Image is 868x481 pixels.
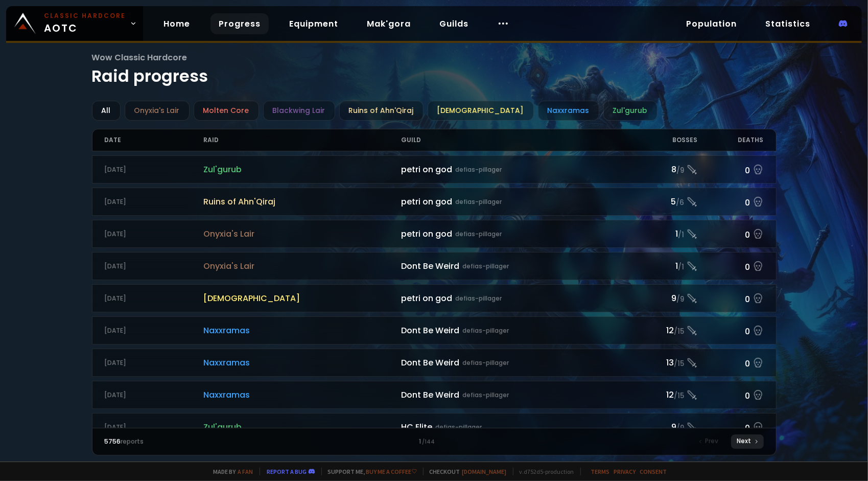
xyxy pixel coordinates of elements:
[401,324,632,337] div: Dont Be Weird
[203,195,401,208] span: Ruins of Ahn'Qiraj
[435,423,482,432] small: defias-pillager
[401,195,632,208] div: petri on god
[269,437,599,446] div: 1
[698,420,764,434] div: 0
[401,260,632,272] div: Dont Be Weird
[462,326,509,335] small: defias-pillager
[92,349,777,377] a: [DATE]NaxxramasDont Be Weirddefias-pillager13/150
[263,101,335,121] div: Blackwing Lair
[125,101,190,121] div: Onyxia's Lair
[462,262,509,271] small: defias-pillager
[92,188,777,216] a: [DATE]Ruins of Ahn'Qirajpetri on goddefias-pillager5/60
[698,194,764,209] div: 0
[105,197,204,207] div: [DATE]
[203,324,401,337] span: Naxxramas
[155,13,198,34] a: Home
[678,13,745,34] a: Population
[44,11,126,20] small: Classic Hardcore
[194,101,259,121] div: Molten Core
[203,388,401,401] span: Naxxramas
[203,421,401,433] span: Zul'gurub
[698,162,764,177] div: 0
[455,165,502,174] small: defias-pillager
[455,294,502,303] small: defias-pillager
[203,260,401,272] span: Onyxia's Lair
[321,468,417,475] span: Support me,
[6,6,143,41] a: Classic HardcoreAOTC
[676,198,685,208] small: / 6
[632,227,698,240] div: 1
[105,165,204,174] div: [DATE]
[614,468,636,475] a: Privacy
[92,51,777,88] h1: Raid progress
[92,284,777,312] a: [DATE][DEMOGRAPHIC_DATA]petri on goddefias-pillager9/90
[698,291,764,306] div: 0
[92,413,777,441] a: [DATE]Zul'gurubHC Elitedefias-pillager9/90
[698,129,764,151] div: Deaths
[105,391,204,400] div: [DATE]
[238,468,253,475] a: a fan
[428,101,534,121] div: [DEMOGRAPHIC_DATA]
[455,197,502,207] small: defias-pillager
[632,421,698,433] div: 9
[401,292,632,305] div: petri on god
[105,294,204,303] div: [DATE]
[401,227,632,240] div: petri on god
[632,260,698,272] div: 1
[431,13,477,34] a: Guilds
[698,355,764,370] div: 0
[538,101,599,121] div: Naxxramas
[105,262,204,271] div: [DATE]
[92,252,777,280] a: [DATE]Onyxia's LairDont Be Weirddefias-pillager1/10
[401,421,632,433] div: HC Elite
[674,391,685,401] small: / 15
[105,423,204,432] div: [DATE]
[422,438,435,446] small: / 144
[281,13,346,34] a: Equipment
[698,323,764,338] div: 0
[603,101,658,121] div: Zul'gurub
[207,468,253,475] span: Made by
[105,129,204,151] div: Date
[632,324,698,337] div: 12
[203,129,401,151] div: Raid
[105,230,204,239] div: [DATE]
[674,359,685,369] small: / 15
[632,388,698,401] div: 12
[366,468,417,475] a: Buy me a coffee
[455,230,502,239] small: defias-pillager
[462,468,507,475] a: [DOMAIN_NAME]
[339,101,424,121] div: Ruins of Ahn'Qiraj
[462,358,509,368] small: defias-pillager
[513,468,574,475] span: v. d752d5 - production
[203,292,401,305] span: [DEMOGRAPHIC_DATA]
[632,195,698,208] div: 5
[105,437,270,446] div: reports
[105,437,121,446] span: 5756
[105,326,204,335] div: [DATE]
[677,166,685,176] small: / 9
[401,388,632,401] div: Dont Be Weird
[678,230,685,240] small: / 1
[359,13,419,34] a: Mak'gora
[698,387,764,402] div: 0
[203,227,401,240] span: Onyxia's Lair
[44,11,126,36] span: AOTC
[674,327,685,337] small: / 15
[92,101,121,121] div: All
[203,163,401,176] span: Zul'gurub
[591,468,610,475] a: Terms
[401,129,632,151] div: Guild
[92,316,777,345] a: [DATE]NaxxramasDont Be Weirddefias-pillager12/150
[632,356,698,369] div: 13
[693,434,725,449] div: Prev
[640,468,667,475] a: Consent
[757,13,818,34] a: Statistics
[698,259,764,273] div: 0
[632,292,698,305] div: 9
[698,226,764,241] div: 0
[677,294,685,305] small: / 9
[267,468,307,475] a: Report a bug
[731,434,764,449] div: Next
[210,13,269,34] a: Progress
